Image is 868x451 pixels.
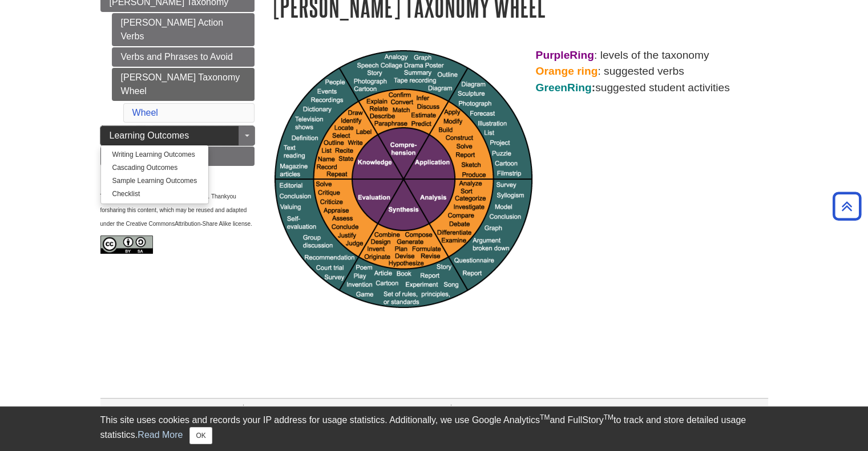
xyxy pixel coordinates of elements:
span: you for [100,193,238,213]
a: Checklist [101,188,209,201]
strong: Ring [570,49,594,61]
a: Back to Top [829,198,865,214]
strong: Orange ring [536,65,598,77]
a: Writing Learning Outcomes [101,148,209,161]
span: Learning Outcomes [110,131,189,140]
a: Sample Learning Outcomes [101,174,209,188]
sup: TM [604,413,613,421]
a: Learning Outcomes [100,126,255,145]
span: Attribution-Share Alike license [175,221,251,227]
sup: TM [540,413,550,421]
span: Green [536,82,567,94]
strong: : [536,82,596,94]
a: Wheel [132,108,158,117]
button: Close [189,427,212,444]
a: Cascading Outcomes [101,161,209,174]
a: Verbs and Phrases to Avoid [112,47,255,67]
a: [PERSON_NAME] Taxonomy Wheel [112,68,255,101]
a: Read More [138,430,183,440]
span: Ring [567,82,592,94]
div: This site uses cookies and records your IP address for usage statistics. Additionally, we use Goo... [100,413,768,444]
a: [PERSON_NAME] Action Verbs [112,13,255,46]
p: : levels of the taxonomy : suggested verbs suggested student activities [272,47,768,96]
span: sharing this content, which may be reused and adapted under the Creative Commons . [100,207,252,227]
strong: Purple [536,49,570,61]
